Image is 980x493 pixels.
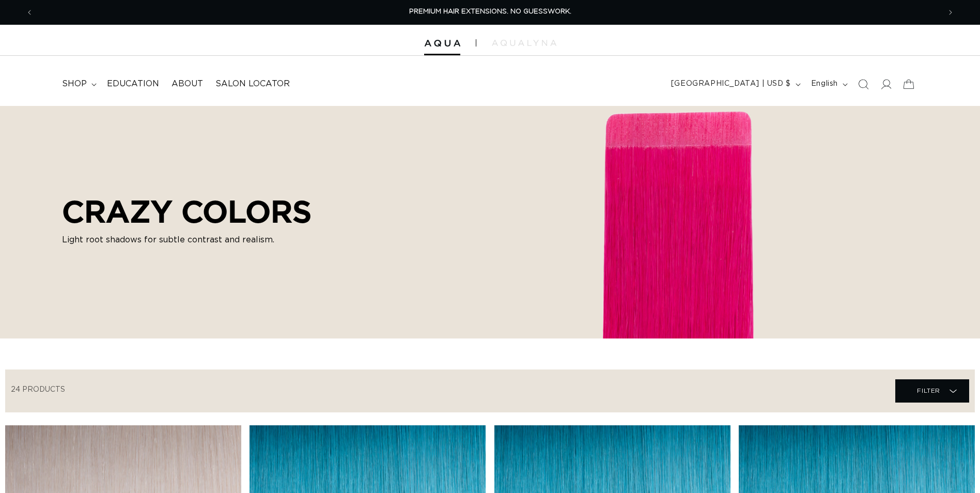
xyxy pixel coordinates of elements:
span: English [811,79,838,89]
summary: Search [852,73,875,96]
button: [GEOGRAPHIC_DATA] | USD $ [665,74,805,94]
h2: CRAZY COLORS [62,193,312,229]
img: Aqua Hair Extensions [424,40,460,47]
a: Salon Locator [209,72,296,96]
span: shop [62,79,87,89]
img: aqualyna.com [492,40,556,46]
summary: Filter [895,379,969,403]
a: Education [101,72,165,96]
a: About [165,72,209,96]
span: Filter [917,381,940,400]
span: Education [107,79,159,89]
span: About [172,79,203,89]
button: Previous announcement [18,3,41,22]
span: PREMIUM HAIR EXTENSIONS. NO GUESSWORK. [409,8,571,15]
button: English [805,74,852,94]
button: Next announcement [939,3,962,22]
span: 24 products [11,386,65,393]
span: [GEOGRAPHIC_DATA] | USD $ [671,79,791,89]
summary: shop [56,72,101,96]
span: Salon Locator [215,79,290,89]
p: Light root shadows for subtle contrast and realism. [62,234,312,246]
